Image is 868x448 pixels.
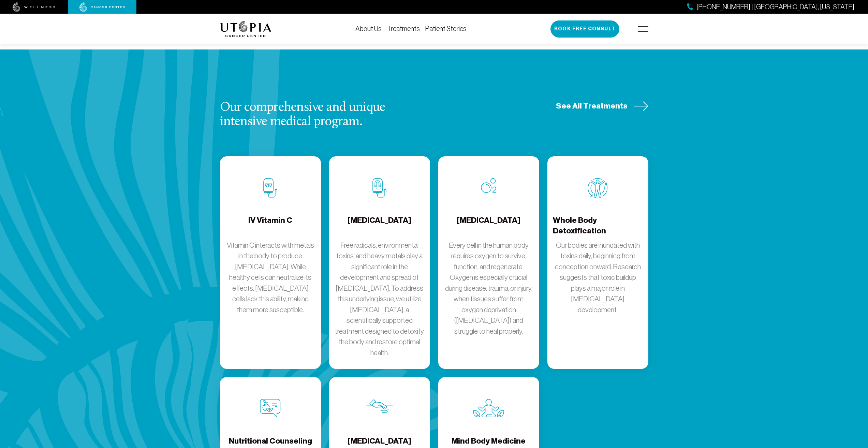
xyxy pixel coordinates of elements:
span: See All Treatments [556,101,628,111]
img: logo [220,21,271,37]
h4: [MEDICAL_DATA] [457,215,520,237]
h4: Whole Body Detoxification [553,215,643,237]
h3: Our comprehensive and unique intensive medical program. [220,101,421,129]
img: Nutritional Counseling [260,399,281,418]
a: Whole Body DetoxificationWhole Body DetoxificationOur bodies are inundated with toxins daily, beg... [547,156,648,369]
a: [PHONE_NUMBER] | [GEOGRAPHIC_DATA], [US_STATE] [687,2,854,12]
a: Treatments [387,25,420,32]
p: Vitamin C interacts with metals in the body to produce [MEDICAL_DATA]. While healthy cells can ne... [225,240,315,315]
span: [PHONE_NUMBER] | [GEOGRAPHIC_DATA], [US_STATE] [696,2,854,12]
p: Every cell in the human body requires oxygen to survive, function, and regenerate. Oxygen is espe... [444,240,534,337]
p: Free radicals, environmental toxins, and heavy metals play a significant role in the development ... [335,240,425,358]
img: Whole Body Detoxification [588,178,608,198]
img: Lymphatic Massage [366,399,393,413]
h4: [MEDICAL_DATA] [348,215,411,237]
a: IV Vitamin CIV Vitamin CVitamin C interacts with metals in the body to produce [MEDICAL_DATA]. Wh... [220,156,321,369]
p: Our bodies are inundated with toxins daily, beginning from conception onward. Research suggests t... [553,240,643,315]
img: Oxygen Therapy [481,178,496,193]
img: wellness [13,2,56,12]
button: Book Free Consult [550,20,619,38]
img: IV Vitamin C [263,178,277,198]
img: Mind Body Medicine [473,399,504,418]
a: Chelation Therapy[MEDICAL_DATA]Free radicals, environmental toxins, and heavy metals play a signi... [329,156,430,369]
a: Patient Stories [425,25,467,32]
img: icon-hamburger [638,26,648,32]
h4: IV Vitamin C [248,215,292,237]
a: Oxygen Therapy[MEDICAL_DATA]Every cell in the human body requires oxygen to survive, function, an... [438,156,539,369]
a: About Us [355,25,382,32]
img: Chelation Therapy [372,178,386,198]
img: cancer center [79,2,125,12]
a: See All Treatments [556,101,648,111]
